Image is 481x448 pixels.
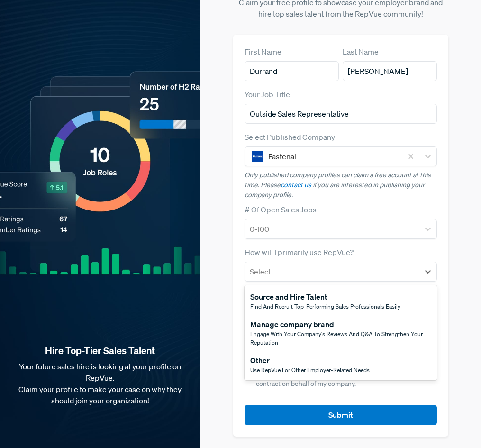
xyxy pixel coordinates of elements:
button: Submit [245,405,437,425]
label: First Name [245,46,281,57]
div: Manage company brand [250,319,431,330]
div: Source and Hire Talent [250,291,400,302]
p: Only published company profiles can claim a free account at this time. Please if you are interest... [245,170,437,200]
label: How will I primarily use RepVue? [245,247,354,258]
input: First Name [245,61,339,81]
input: Title [245,104,437,124]
span: Engage with your company's reviews and Q&A to strengthen your reputation [250,330,423,347]
label: # Of Open Sales Jobs [245,204,317,215]
a: contact us [281,181,311,189]
strong: Hire Top-Tier Sales Talent [15,345,185,357]
span: Find and recruit top-performing sales professionals easily [250,302,400,311]
input: Last Name [343,61,437,81]
img: Fastenal [252,151,263,162]
span: Use RepVue for other employer-related needs [250,366,370,374]
p: Your future sales hire is looking at your profile on RepVue. Claim your profile to make your case... [15,361,185,406]
label: Your Job Title [245,89,290,100]
label: Select Published Company [245,131,335,143]
label: Last Name [343,46,379,57]
div: Other [250,355,370,366]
